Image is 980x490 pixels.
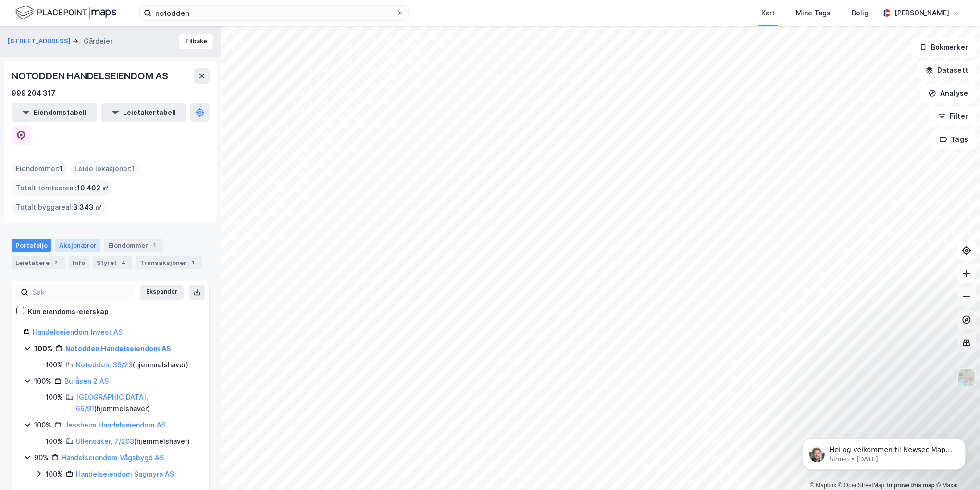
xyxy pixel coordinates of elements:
div: Totalt tomteareal : [12,180,112,196]
div: Info [69,256,89,269]
button: Tags [931,130,976,149]
div: 100% [34,376,51,387]
input: Søk på adresse, matrikkel, gårdeiere, leietakere eller personer [151,6,397,20]
div: 100% [34,343,52,354]
div: ( hjemmelshaver ) [76,391,198,415]
div: Totalt byggareal : [12,200,106,215]
div: Portefølje [12,239,51,252]
span: 3 343 ㎡ [73,201,102,213]
div: NOTODDEN HANDELSEIENDOM AS [12,68,170,84]
button: Tilbake [179,34,213,49]
button: Leietakertabell [101,103,186,122]
a: Buråsen 2 AS [64,377,109,385]
div: 100% [34,419,51,431]
a: Mapbox [810,482,836,489]
a: Handelseiendom Invest AS [33,328,123,336]
div: 1 [188,258,198,267]
div: Eiendommer [104,239,163,252]
button: Datasett [918,61,976,80]
div: [PERSON_NAME] [894,7,949,19]
span: 1 [132,163,135,175]
button: [STREET_ADDRESS] [8,37,73,46]
a: Handelseiendom Vågsbygd AS [62,453,164,462]
div: Styret [93,256,132,269]
div: Eiendommer : [12,161,67,176]
button: Bokmerker [911,38,976,57]
button: Eiendomstabell [12,103,97,122]
div: 2 [51,258,61,267]
div: 100% [46,436,63,447]
div: Gårdeier [84,36,112,47]
a: [GEOGRAPHIC_DATA], 66/91 [76,393,148,413]
img: logo.f888ab2527a4732fd821a326f86c7f29.svg [15,4,116,21]
div: Kart [761,7,775,19]
a: Improve this map [887,482,935,489]
div: Leietakere [12,256,65,269]
div: 100% [46,468,63,480]
div: 100% [46,391,63,403]
div: 4 [119,258,128,267]
div: 100% [46,359,63,371]
span: 1 [60,163,63,175]
iframe: Intercom notifications message [788,418,980,485]
div: Transaksjoner [136,256,202,269]
div: Leide lokasjoner : [71,161,139,176]
div: 1 [150,240,160,250]
div: Mine Tags [796,7,831,19]
div: ( hjemmelshaver ) [76,359,188,371]
input: Søk [28,285,134,300]
button: Ekspander [140,285,184,300]
span: 10 402 ㎡ [77,182,109,194]
button: Filter [930,107,976,126]
div: Aksjonærer [55,239,100,252]
button: Analyse [920,84,976,103]
div: ( hjemmelshaver ) [76,436,190,447]
a: Jessheim Handelseiendom AS [64,421,166,429]
a: Notodden, 39/23 [76,361,133,369]
a: OpenStreetMap [838,482,885,489]
div: Bolig [852,7,868,19]
a: Notodden Handelseiendom AS [65,344,171,352]
img: Z [957,368,976,387]
div: 999 204 317 [12,88,55,99]
a: Handelseiendom Sagmyra AS [76,470,174,478]
div: 90% [34,452,49,464]
div: Kun eiendoms-eierskap [28,306,109,317]
a: Ullensaker, 7/203 [76,437,134,445]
